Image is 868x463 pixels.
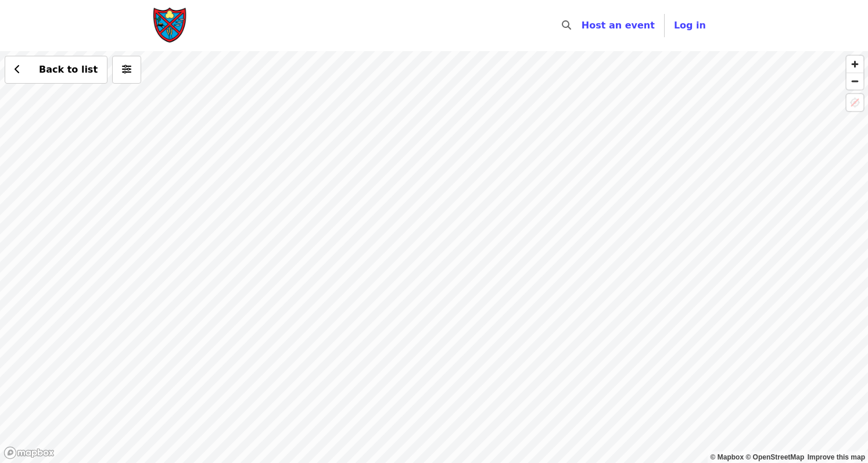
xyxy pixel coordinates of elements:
a: Mapbox logo [3,446,55,460]
a: OpenStreetMap [745,453,804,461]
button: Back to list [5,56,107,84]
img: Society of St. Andrew - Home [153,7,188,44]
button: More filters (0 selected) [112,56,141,84]
a: Host an event [582,20,655,31]
button: Location Not Available [847,94,863,111]
input: Search [578,12,587,40]
span: Log in [674,20,706,31]
a: Map feedback [808,453,865,461]
i: chevron-left icon [15,64,20,75]
button: Zoom In [847,56,863,73]
button: Zoom Out [847,73,863,89]
i: sliders-h icon [122,64,131,75]
span: Back to list [39,64,98,75]
button: Log in [665,14,715,37]
a: Mapbox [711,453,744,461]
i: search icon [562,20,571,31]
